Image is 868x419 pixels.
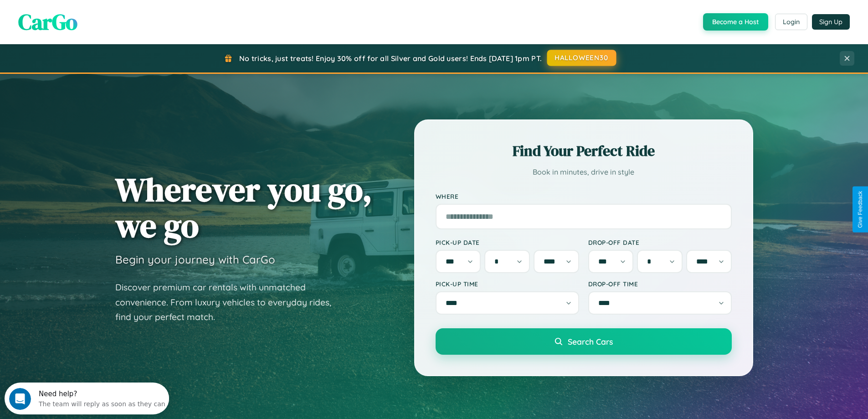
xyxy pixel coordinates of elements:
[115,171,372,243] h1: Wherever you go, we go
[34,8,161,15] div: Need help?
[115,253,275,266] h3: Begin your journey with CarGo
[436,328,732,355] button: Search Cars
[775,14,807,30] button: Login
[4,4,169,29] div: Open Intercom Messenger
[34,15,161,25] div: The team will reply as soon as they can
[239,54,542,63] span: No tricks, just treats! Enjoy 30% off for all Silver and Gold users! Ends [DATE] 1pm PT.
[857,191,863,228] div: Give Feedback
[436,192,732,200] label: Where
[588,238,732,246] label: Drop-off Date
[436,238,579,246] label: Pick-up Date
[9,388,31,410] iframe: Intercom live chat
[18,7,77,37] span: CarGo
[812,14,850,30] button: Sign Up
[115,280,343,325] p: Discover premium car rentals with unmatched convenience. From luxury vehicles to everyday rides, ...
[588,280,732,288] label: Drop-off Time
[703,13,768,31] button: Become a Host
[547,50,616,66] button: HALLOWEEN30
[436,141,732,161] h2: Find Your Perfect Ride
[568,336,613,347] span: Search Cars
[5,383,169,414] iframe: Intercom live chat discovery launcher
[436,280,579,288] label: Pick-up Time
[436,166,732,179] p: Book in minutes, drive in style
